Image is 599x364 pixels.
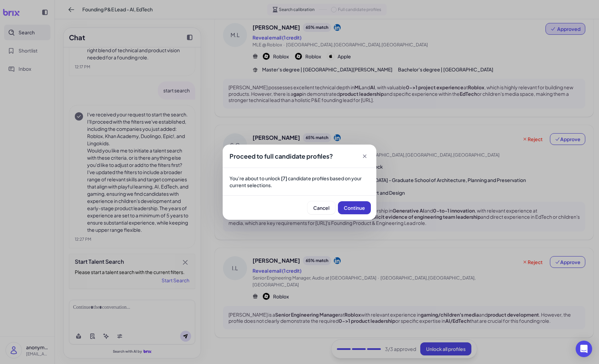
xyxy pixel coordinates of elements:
strong: [7] [281,175,287,181]
div: Open Intercom Messenger [576,341,592,357]
button: Continue [338,201,371,214]
p: You're about to unlock candidate profiles based on your current selections. [230,175,369,189]
span: Proceed to full candidate profiles? [230,152,333,160]
span: Cancel [313,205,329,211]
span: Continue [344,205,365,211]
button: Cancel [307,201,335,214]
